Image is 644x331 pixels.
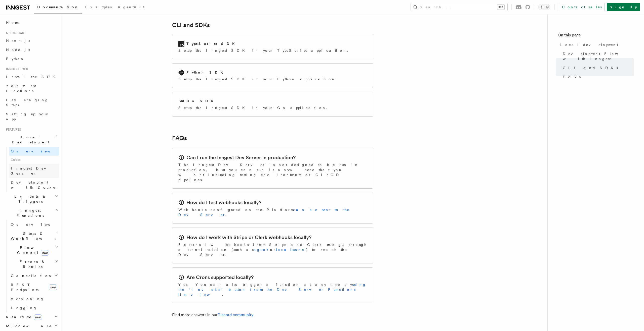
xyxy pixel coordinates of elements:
button: Middleware [4,321,59,330]
span: Cancellation [9,273,52,278]
button: Local Development [4,133,59,147]
button: Search...⌘K [411,3,507,11]
span: Next.js [6,39,30,43]
div: Local Development [4,147,59,192]
p: Setup the Inngest SDK in your Go application. [178,105,330,110]
span: Setting up your app [6,112,49,121]
kbd: ⌘K [497,5,504,10]
span: Logging [11,306,37,310]
a: AgentKit [115,2,147,14]
a: CLI and SDKs [561,63,634,72]
span: Home [6,20,20,25]
a: Overview [9,220,59,229]
span: new [34,314,42,320]
a: Node.js [4,45,59,54]
span: Inngest Functions [4,208,54,218]
span: Middleware [4,323,52,328]
a: TypeScript SDKSetup the Inngest SDK in your TypeScript application. [172,35,373,59]
span: Inngest Dev Server [11,166,54,175]
a: can be sent to the Dev Server [178,208,350,217]
span: Development Flow with Inngest [563,51,634,61]
button: Flow Controlnew [9,243,59,257]
button: Toggle dark mode [538,4,550,10]
a: Versioning [9,294,59,303]
h2: How do I work with Stripe or Clerk webhooks locally? [186,234,311,241]
a: Documentation [34,2,82,14]
a: Examples [82,2,115,14]
button: Cancellation [9,271,59,280]
a: Python [4,54,59,63]
h4: On this page [558,32,634,40]
a: Logging [9,303,59,312]
a: Leveraging Steps [4,95,59,109]
span: Python [6,57,24,61]
h2: TypeScript SDK [186,41,238,46]
span: Local development [560,42,618,47]
a: Sign Up [607,3,640,11]
h2: Can I run the Inngest Dev Server in production? [186,154,296,161]
a: FAQs [172,135,187,142]
span: CLI and SDKs [563,65,618,70]
span: Quick start [4,31,26,35]
a: CLI and SDKs [172,22,210,29]
a: FAQs [561,72,634,81]
button: Steps & Workflows [9,229,59,243]
p: External webhooks from Stripe and Clerk must go through a tunnel solution (such as or ) to reach ... [178,242,367,257]
span: Errors & Retries [9,259,55,269]
span: new [49,284,57,290]
span: Events & Triggers [4,194,55,204]
button: Inngest Functions [4,206,59,220]
span: Development with Docker [11,180,58,189]
h2: How do I test webhooks locally? [186,199,261,206]
p: Setup the Inngest SDK in your Python application. [178,77,340,82]
span: Guides [9,156,59,164]
a: Home [4,18,59,27]
span: FAQs [563,74,581,79]
span: Your first Functions [6,84,36,93]
a: Go SDKSetup the Inngest SDK in your Go application. [172,92,373,117]
button: Events & Triggers [4,192,59,206]
a: using the "Invoke" button from the Dev Server Functions list view [178,283,366,297]
a: Local development [558,40,634,49]
a: Inngest Dev Server [9,164,59,178]
a: Python SDKSetup the Inngest SDK in your Python application. [172,63,373,88]
a: ngrok [254,248,270,252]
a: Setting up your app [4,109,59,124]
div: Inngest Functions [4,220,59,312]
a: Next.js [4,36,59,45]
button: Realtimenew [4,312,59,321]
h2: Python SDK [186,70,226,75]
span: Flow Control [9,245,55,255]
a: Install the SDK [4,72,59,81]
span: Install the SDK [6,75,58,79]
p: The Inngest Dev Server is not designed to be run in production, but you can run it anywhere that ... [178,162,367,182]
a: localtunnel [276,248,306,252]
a: REST Endpointsnew [9,280,59,294]
span: Versioning [11,297,44,301]
span: Documentation [37,5,79,9]
a: Development with Docker [9,178,59,192]
h2: Go SDK [186,98,216,103]
span: Realtime [4,314,42,319]
a: Discord community [218,312,254,317]
span: Node.js [6,48,30,52]
p: Webhooks configured on the Platform . [178,207,367,217]
span: new [41,250,49,256]
span: Overview [11,149,63,153]
span: Local Development [4,135,55,145]
span: REST Endpoints [11,283,38,292]
span: Features [4,128,21,132]
a: Development Flow with Inngest [561,49,634,63]
p: Setup the Inngest SDK in your TypeScript application. [178,48,351,53]
span: Leveraging Steps [6,98,49,107]
a: Overview [9,147,59,156]
span: Examples [85,5,112,9]
span: AgentKit [118,5,144,9]
span: Overview [11,223,63,227]
p: Yes. You can also trigger a function at any time by . [178,282,367,297]
a: Contact sales [559,3,605,11]
span: Inngest tour [4,67,28,71]
button: Errors & Retries [9,257,59,271]
p: Find more answers in our . [172,311,373,318]
h2: Are Crons supported locally? [186,274,254,281]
